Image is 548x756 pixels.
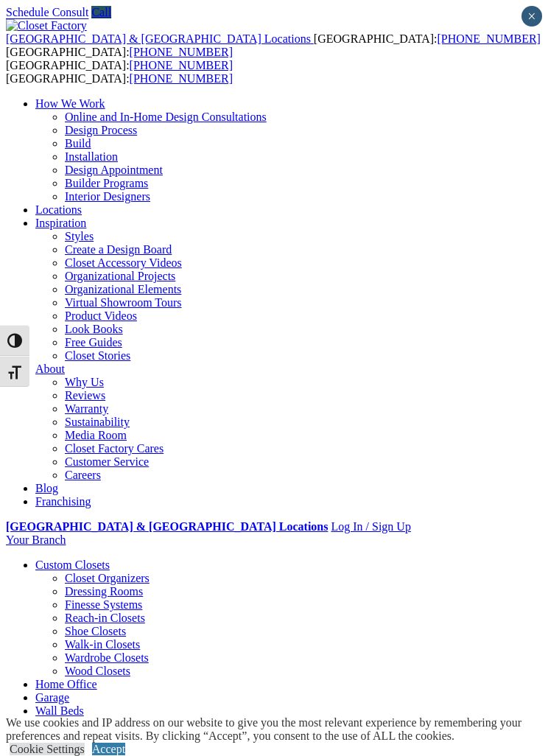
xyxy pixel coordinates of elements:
a: Interior Designers [65,190,150,203]
a: Customer Service [65,455,149,468]
a: Inspiration [35,217,86,229]
a: [PHONE_NUMBER] [437,32,540,45]
a: Garage [35,691,69,704]
a: Locations [35,203,82,216]
a: About [35,363,65,375]
span: [GEOGRAPHIC_DATA] & [GEOGRAPHIC_DATA] Locations [6,32,311,45]
a: Wood Closets [65,665,130,677]
a: [PHONE_NUMBER] [130,72,233,85]
a: Call [91,6,111,18]
a: Custom Closets [35,559,110,571]
a: Sustainability [65,416,130,428]
a: Builder Programs [65,177,148,189]
a: How We Work [35,97,105,110]
a: Virtual Showroom Tours [65,296,182,309]
a: Log In / Sign Up [331,520,410,533]
a: Media Room [65,429,127,441]
a: Why Us [65,376,104,388]
a: Styles [65,230,94,242]
img: Closet Factory [6,19,87,32]
div: We use cookies and IP address on our website to give you the most relevant experience by remember... [6,716,548,743]
a: Free Guides [65,336,122,349]
a: [PHONE_NUMBER] [130,46,233,58]
a: Reviews [65,389,105,402]
a: Organizational Projects [65,270,175,282]
a: Closet Organizers [65,572,150,584]
a: Wardrobe Closets [65,651,149,664]
a: Home Office [35,678,97,690]
a: Shoe Closets [65,625,126,637]
a: Product Videos [65,309,137,322]
button: Close [521,6,542,27]
a: [GEOGRAPHIC_DATA] & [GEOGRAPHIC_DATA] Locations [6,520,328,533]
a: Schedule Consult [6,6,88,18]
a: Blog [35,482,58,494]
a: Closet Factory Cares [65,442,164,455]
a: Installation [65,150,118,163]
span: [GEOGRAPHIC_DATA]: [GEOGRAPHIC_DATA]: [6,32,541,58]
a: Reach-in Closets [65,612,145,624]
a: Closet Accessory Videos [65,256,182,269]
a: Design Appointment [65,164,163,176]
a: Closet Stories [65,349,130,362]
a: Design Process [65,124,137,136]
a: Build [65,137,91,150]
a: Finesse Systems [65,598,142,611]
a: Wall Beds [35,704,84,717]
a: Dressing Rooms [65,585,143,598]
a: Look Books [65,323,123,335]
a: Create a Design Board [65,243,172,256]
a: Accept [92,743,125,755]
a: Cookie Settings [10,743,85,755]
a: [PHONE_NUMBER] [130,59,233,71]
a: Warranty [65,402,108,415]
a: Organizational Elements [65,283,181,295]
a: Walk-in Closets [65,638,140,651]
a: Online and In-Home Design Consultations [65,111,267,123]
a: [GEOGRAPHIC_DATA] & [GEOGRAPHIC_DATA] Locations [6,32,314,45]
a: Franchising [35,495,91,508]
span: [GEOGRAPHIC_DATA]: [GEOGRAPHIC_DATA]: [6,59,233,85]
a: Careers [65,469,101,481]
a: Your Branch [6,533,66,546]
